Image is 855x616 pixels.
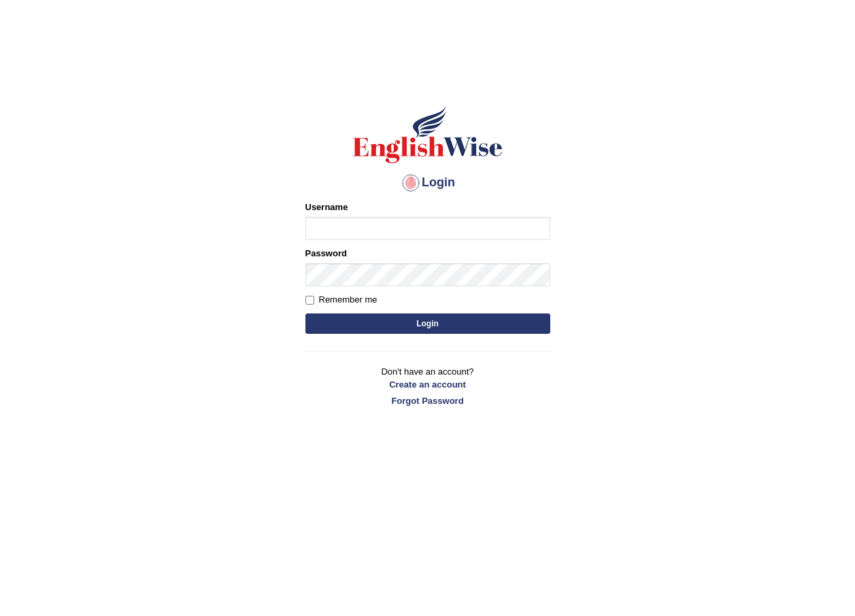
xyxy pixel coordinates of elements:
[350,104,505,165] img: Logo of English Wise sign in for intelligent practice with AI
[305,172,550,194] h4: Login
[305,296,314,305] input: Remember me
[305,313,550,334] button: Login
[305,365,550,407] p: Don't have an account?
[305,201,348,213] label: Username
[305,247,347,260] label: Password
[305,293,378,307] label: Remember me
[305,378,550,391] a: Create an account
[305,394,550,407] a: Forgot Password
